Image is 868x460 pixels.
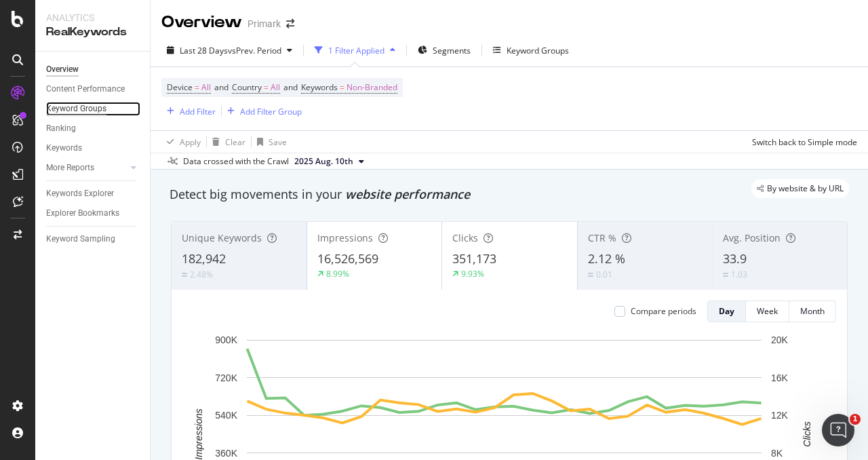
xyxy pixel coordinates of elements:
div: arrow-right-arrow-left [286,19,294,28]
button: Switch back to Simple mode [747,131,857,153]
a: Keyword Sampling [46,232,140,246]
span: Segments [433,45,471,56]
span: Impressions [317,231,373,244]
button: Segments [412,39,476,61]
div: 0.01 [596,269,612,280]
div: 9.93% [461,268,484,280]
text: Impressions [193,408,204,459]
text: Clicks [802,421,812,446]
div: Primark [248,17,281,31]
span: 33.9 [723,250,747,267]
span: 16,526,569 [317,250,378,267]
button: Last 28 DaysvsPrev. Period [161,39,298,61]
span: Avg. Position [723,231,781,244]
button: Clear [207,131,245,153]
a: Keywords Explorer [46,187,140,201]
button: Add Filter Group [222,103,302,119]
div: Data crossed with the Crawl [183,155,289,168]
a: Overview [46,62,140,77]
a: Ranking [46,121,140,136]
button: Keyword Groups [488,39,574,61]
button: Add Filter [161,103,216,119]
div: Keywords [46,141,82,155]
span: 182,942 [182,250,226,267]
div: Analytics [46,11,139,24]
div: Compare periods [631,305,696,317]
iframe: Intercom live chat [822,414,854,446]
span: 2025 Aug. 10th [294,155,353,168]
span: 2.12 % [588,250,625,267]
div: Overview [46,62,79,77]
button: Apply [161,131,201,153]
div: Ranking [46,121,76,136]
button: Month [789,301,836,322]
span: Clicks [452,231,478,244]
div: RealKeywords [46,24,139,40]
span: = [340,81,344,93]
span: Country [232,81,262,93]
button: Week [746,301,789,322]
text: 8K [771,448,783,459]
span: and [283,81,298,93]
div: Keywords Explorer [46,187,114,201]
span: By website & by URL [767,185,844,193]
div: Switch back to Simple mode [752,136,857,148]
button: Day [707,301,746,322]
div: Keyword Groups [46,102,106,116]
span: All [201,78,211,97]
span: Unique Keywords [182,231,262,244]
span: Device [167,81,193,93]
img: Equal [723,273,728,277]
text: 12K [771,410,789,421]
text: 20K [771,334,789,345]
div: 8.99% [326,268,349,280]
div: Clear [225,136,245,148]
img: Equal [588,273,593,277]
div: Explorer Bookmarks [46,206,119,221]
span: and [214,81,229,93]
text: 900K [215,334,237,345]
div: More Reports [46,161,94,175]
div: Overview [161,11,242,34]
div: Keyword Sampling [46,232,115,246]
span: 351,173 [452,250,496,267]
span: Last 28 Days [180,45,228,56]
div: Add Filter [180,106,216,117]
div: Save [269,136,287,148]
a: Keywords [46,141,140,155]
span: = [264,81,269,93]
button: 2025 Aug. 10th [289,153,370,170]
div: 2.48% [190,269,213,280]
span: CTR % [588,231,616,244]
div: Content Performance [46,82,125,96]
span: = [195,81,199,93]
div: legacy label [751,179,849,198]
div: Apply [180,136,201,148]
span: Keywords [301,81,338,93]
div: Keyword Groups [507,45,569,56]
a: Keyword Groups [46,102,140,116]
a: More Reports [46,161,127,175]
button: 1 Filter Applied [309,39,401,61]
text: 720K [215,372,237,383]
span: All [271,78,280,97]
div: Add Filter Group [240,106,302,117]
div: 1 Filter Applied [328,45,384,56]
span: Non-Branded [347,78,397,97]
text: 540K [215,410,237,421]
div: Month [800,305,825,317]
div: Week [757,305,778,317]
img: Equal [182,273,187,277]
button: Save [252,131,287,153]
span: vs Prev. Period [228,45,281,56]
text: 16K [771,372,789,383]
div: 1.03 [731,269,747,280]
a: Explorer Bookmarks [46,206,140,221]
a: Content Performance [46,82,140,96]
span: 1 [850,414,861,425]
div: Day [719,305,734,317]
text: 360K [215,448,237,459]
